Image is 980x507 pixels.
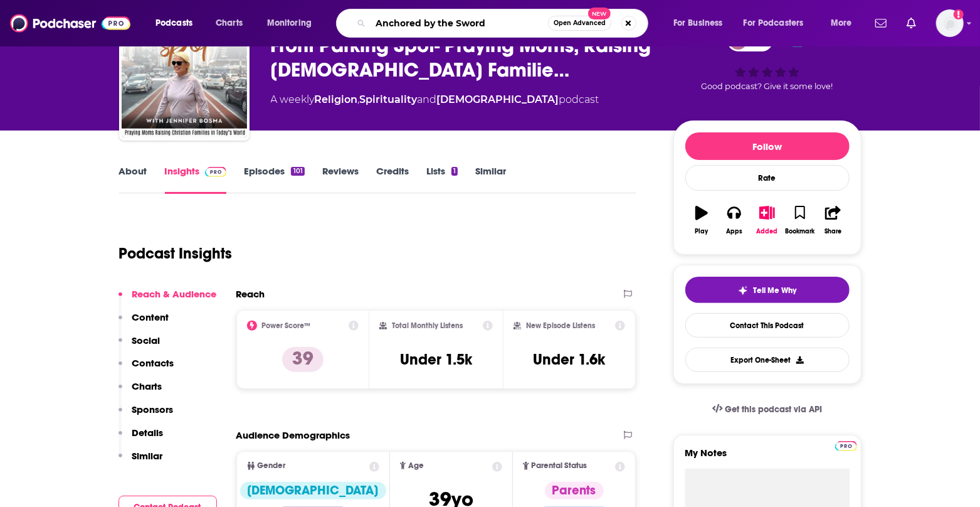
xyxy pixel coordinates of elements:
[835,439,857,451] a: Pro website
[208,13,250,33] a: Charts
[155,14,192,32] span: Podcasts
[236,429,350,441] h2: Audience Demographics
[216,14,243,32] span: Charts
[936,9,964,37] button: Show profile menu
[685,198,718,243] button: Play
[532,462,587,470] span: Parental Status
[936,9,964,37] span: Logged in as antonettefrontgate
[870,13,892,34] a: Show notifications dropdown
[902,13,921,34] a: Show notifications dropdown
[685,277,850,303] button: tell me why sparkleTell Me Why
[132,380,162,392] p: Charts
[588,8,611,19] span: New
[322,165,359,194] a: Reviews
[685,447,850,469] label: My Notes
[119,244,233,263] h1: Podcast Insights
[702,394,833,425] a: Get this podcast via API
[816,198,849,243] button: Share
[348,9,660,38] div: Search podcasts, credits, & more...
[685,348,850,372] button: Export One-Sheet
[753,286,796,296] span: Tell Me Why
[831,14,852,32] span: More
[744,14,804,32] span: For Podcasters
[785,228,814,235] div: Bookmark
[408,462,424,470] span: Age
[132,288,217,300] p: Reach & Audience
[165,165,227,194] a: InsightsPodchaser Pro
[119,288,217,311] button: Reach & Audience
[702,82,833,91] span: Good podcast? Give it some love!
[244,165,304,194] a: Episodes101
[371,13,548,33] input: Search podcasts, credits, & more...
[119,380,162,403] button: Charts
[825,228,841,235] div: Share
[358,93,360,105] span: ,
[936,9,964,37] img: User Profile
[119,450,163,473] button: Similar
[119,334,161,358] button: Social
[418,93,437,105] span: and
[315,93,358,105] a: Religion
[282,347,324,372] p: 39
[258,13,328,33] button: open menu
[267,14,312,32] span: Monitoring
[822,13,868,33] button: open menu
[119,311,169,334] button: Content
[119,357,174,380] button: Contacts
[835,441,857,451] img: Podchaser Pro
[400,350,472,369] h3: Under 1.5k
[132,357,174,369] p: Contacts
[665,13,739,33] button: open menu
[291,167,304,176] div: 101
[262,321,311,330] h2: Power Score™
[735,13,822,33] button: open menu
[205,167,227,177] img: Podchaser Pro
[725,404,822,415] span: Get this podcast via API
[554,20,606,26] span: Open Advanced
[119,403,174,427] button: Sponsors
[132,450,163,462] p: Similar
[685,313,850,338] a: Contact This Podcast
[751,198,783,243] button: Added
[685,132,850,160] button: Follow
[132,427,164,439] p: Details
[132,403,174,415] p: Sponsors
[695,228,708,235] div: Play
[122,13,247,138] img: Front Parking Spot- Praying Moms, Raising Christian Families, in Today’s World
[147,13,209,33] button: open menu
[10,11,130,35] img: Podchaser - Follow, Share and Rate Podcasts
[360,93,418,105] a: Spirituality
[548,16,611,31] button: Open AdvancedNew
[545,482,604,499] div: Parents
[437,93,559,105] a: [DEMOGRAPHIC_DATA]
[534,350,606,369] h3: Under 1.6k
[685,165,850,191] div: Rate
[726,228,742,235] div: Apps
[258,462,286,470] span: Gender
[240,482,386,499] div: [DEMOGRAPHIC_DATA]
[119,165,147,194] a: About
[526,321,595,330] h2: New Episode Listens
[475,165,506,194] a: Similar
[673,14,723,32] span: For Business
[271,92,599,107] div: A weekly podcast
[954,9,964,19] svg: Add a profile image
[451,167,458,176] div: 1
[236,288,265,300] h2: Reach
[673,21,861,99] div: 39Good podcast? Give it some love!
[132,311,169,323] p: Content
[718,198,751,243] button: Apps
[132,334,161,346] p: Social
[784,198,816,243] button: Bookmark
[376,165,409,194] a: Credits
[738,286,748,296] img: tell me why sparkle
[392,321,463,330] h2: Total Monthly Listens
[757,228,778,235] div: Added
[426,165,458,194] a: Lists1
[119,427,164,450] button: Details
